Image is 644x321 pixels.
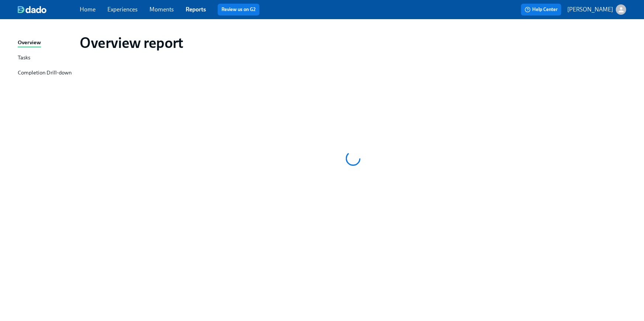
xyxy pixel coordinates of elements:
[186,6,206,13] a: Reports
[18,69,74,78] a: Completion Drill-down
[18,69,72,78] div: Completion Drill-down
[18,38,74,48] a: Overview
[149,6,174,13] a: Moments
[221,6,256,13] a: Review us on G2
[218,4,259,15] button: Review us on G2
[107,6,138,13] a: Experiences
[521,4,561,15] button: Help Center
[18,53,74,63] a: Tasks
[18,38,41,48] div: Overview
[567,4,626,15] button: [PERSON_NAME]
[525,6,558,13] span: Help Center
[80,34,183,52] h1: Overview report
[567,6,613,14] p: [PERSON_NAME]
[18,53,30,63] div: Tasks
[18,6,80,13] a: dado
[18,6,47,13] img: dado
[80,6,96,13] a: Home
